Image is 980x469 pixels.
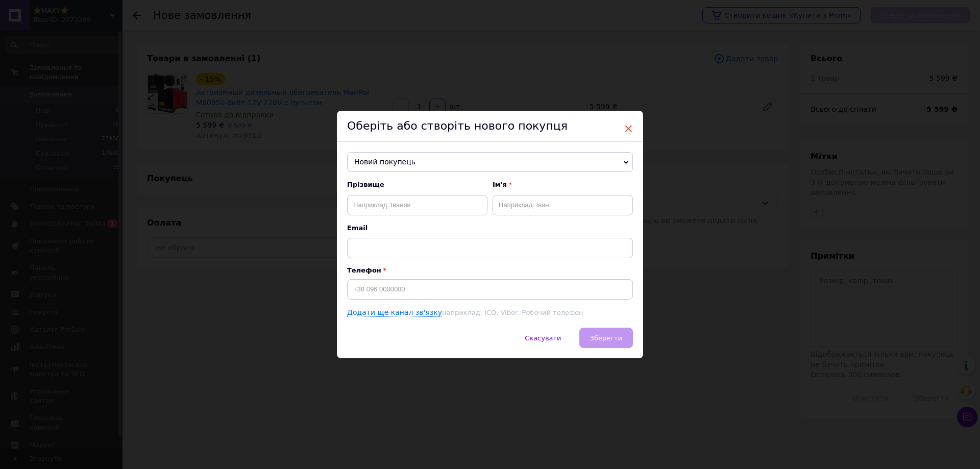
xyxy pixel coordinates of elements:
[347,266,633,274] p: Телефон
[347,279,633,300] input: +38 096 0000000
[493,195,633,215] input: Наприклад: Іван
[347,224,633,233] span: Email
[347,152,633,172] span: Новий покупець
[442,309,583,316] span: наприклад, ICQ, Viber, Робочий телефон
[493,180,633,189] span: Ім'я
[525,334,561,342] span: Скасувати
[514,328,572,348] button: Скасувати
[347,195,487,215] input: Наприклад: Іванов
[624,120,633,137] span: ×
[347,308,442,317] a: Додати ще канал зв'язку
[347,180,487,189] span: Прізвище
[337,111,643,142] div: Оберіть або створіть нового покупця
